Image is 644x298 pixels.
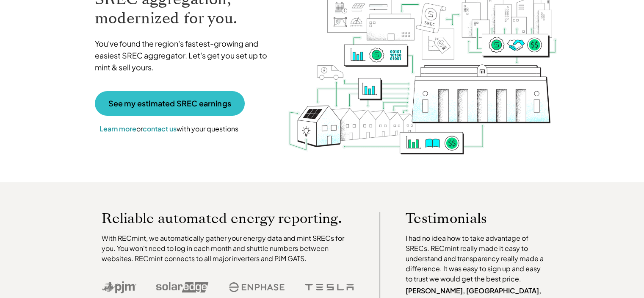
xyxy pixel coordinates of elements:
p: You've found the region's fastest-growing and easiest SREC aggregator. Let's get you set up to mi... [95,38,275,73]
p: I had no idea how to take advantage of SRECs. RECmint really made it easy to understand and trans... [406,233,548,284]
p: With RECmint, we automatically gather your energy data and mint SRECs for you. You won't need to ... [102,233,354,264]
a: See my estimated SREC earnings [95,91,245,116]
p: or with your questions [95,123,243,134]
p: Reliable automated energy reporting. [102,212,354,225]
p: Testimonials [406,212,532,225]
a: contact us [143,124,177,133]
a: Learn more [100,124,136,133]
p: See my estimated SREC earnings [108,100,231,107]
